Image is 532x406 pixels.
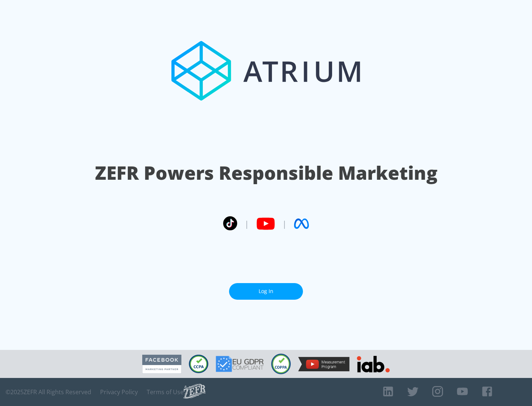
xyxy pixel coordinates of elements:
img: YouTube Measurement Program [298,357,349,371]
a: Terms of Use [147,388,184,396]
span: | [245,218,249,229]
span: © 2025 ZEFR All Rights Reserved [6,388,91,396]
img: IAB [357,356,390,372]
img: COPPA Compliant [271,354,291,374]
a: Privacy Policy [100,388,138,396]
h1: ZEFR Powers Responsible Marketing [95,160,437,186]
img: CCPA Compliant [189,355,208,373]
img: GDPR Compliant [216,356,264,372]
span: | [282,218,287,229]
a: Log In [229,283,303,300]
img: Facebook Marketing Partner [142,355,181,374]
